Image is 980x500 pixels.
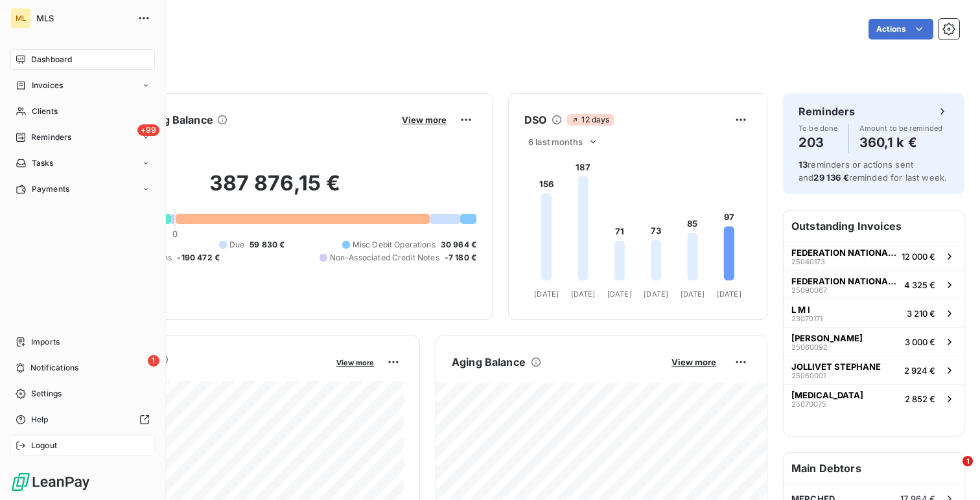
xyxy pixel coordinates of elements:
span: 25060092 [791,343,828,351]
h6: DSO [524,112,546,128]
span: 25060001 [791,372,826,380]
span: Help [31,414,49,426]
span: Payments [32,183,69,195]
span: [MEDICAL_DATA] [791,390,863,400]
span: Tasks [32,157,54,169]
span: Non-Associated Credit Notes [330,252,439,264]
span: 59 830 € [250,239,285,251]
tspan: [DATE] [571,290,596,299]
span: -7 180 € [445,252,476,264]
span: 3 210 € [907,308,935,319]
span: [PERSON_NAME] [791,333,863,343]
span: View more [671,357,716,367]
tspan: [DATE] [534,290,559,299]
span: 1 [962,456,973,466]
span: View more [402,115,447,125]
div: ML [10,8,31,28]
button: L M I230701713 210 € [784,299,964,327]
span: 30 964 € [441,239,476,251]
span: 25090067 [791,286,827,294]
span: Settings [31,388,62,400]
tspan: [DATE] [717,290,741,299]
span: 25040173 [791,258,825,266]
span: +99 [137,124,159,136]
span: Due [229,239,244,251]
button: FEDERATION NATIONALE DE LA COIFFURE PACA250900674 325 € [784,270,964,299]
span: 2 924 € [904,365,935,376]
tspan: [DATE] [607,290,632,299]
span: FEDERATION NATIONALE DE LA COIFFURE PACA [791,247,896,258]
span: 4 325 € [904,280,935,290]
span: View more [336,358,374,367]
button: View more [332,356,378,368]
a: Help [10,409,155,430]
span: Notifications [30,362,78,374]
span: To be done [799,124,838,132]
span: 13 [799,159,808,170]
span: Reminders [31,131,71,143]
span: Clients [32,106,58,117]
button: View more [398,114,450,126]
span: Monthly Revenue [73,367,327,381]
iframe: Intercom live chat [936,456,967,487]
h4: 203 [799,132,838,153]
span: 12 days [567,114,613,126]
span: 2 852 € [905,394,935,404]
span: Imports [31,336,60,348]
span: L M I [791,304,810,315]
span: 25070075 [791,400,826,408]
span: 29 136 € [813,172,848,183]
h6: Aging Balance [452,354,526,370]
span: Invoices [32,80,63,91]
span: JOLLIVET STEPHANE [791,361,881,372]
span: 1 [148,355,159,367]
img: Logo LeanPay [10,472,91,492]
h6: Reminders [799,104,855,119]
span: Logout [31,440,57,451]
button: [MEDICAL_DATA]250700752 852 € [784,384,964,413]
span: 0 [172,229,178,239]
span: 6 last months [528,137,583,147]
h4: 360,1 k € [859,132,943,153]
h6: Outstanding Invoices [784,210,964,242]
button: FEDERATION NATIONALE DE LA COIFFURE PACA2504017312 000 € [784,242,964,270]
span: FEDERATION NATIONALE DE LA COIFFURE PACA [791,276,899,286]
tspan: [DATE] [681,290,705,299]
span: reminders or actions sent and reminded for last week. [799,159,947,183]
h2: 387 876,15 € [73,170,476,209]
button: [PERSON_NAME]250600923 000 € [784,327,964,356]
button: Actions [869,19,933,40]
span: 12 000 € [902,251,935,262]
button: View more [668,356,720,368]
span: Dashboard [31,54,72,65]
span: Misc Debit Operations [353,239,436,251]
button: JOLLIVET STEPHANE250600012 924 € [784,356,964,384]
tspan: [DATE] [644,290,668,299]
span: Amount to be reminded [859,124,943,132]
h6: Main Debtors [784,453,964,484]
span: -190 472 € [177,252,220,264]
span: 23070171 [791,315,822,323]
span: 3 000 € [905,337,935,347]
span: MLS [36,13,130,23]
